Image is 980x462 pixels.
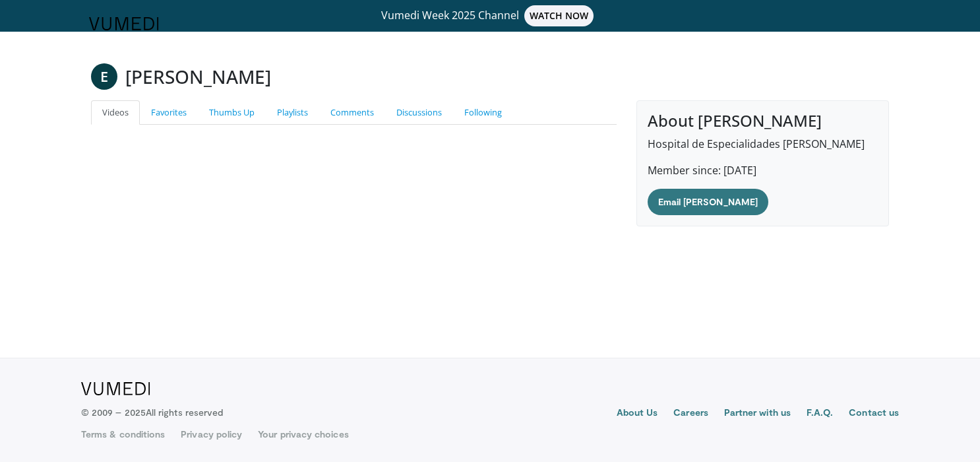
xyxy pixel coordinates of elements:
a: Privacy policy [181,428,242,441]
a: About Us [617,406,658,422]
img: VuMedi Logo [89,17,159,30]
a: Following [453,100,513,125]
img: VuMedi Logo [81,382,150,395]
a: Favorites [140,100,198,125]
a: Partner with us [724,406,791,422]
p: © 2009 – 2025 [81,406,223,419]
a: Videos [91,100,140,125]
a: Contact us [849,406,899,422]
a: F.A.Q. [807,406,833,422]
a: E [91,63,117,90]
p: Hospital de Especialidades [PERSON_NAME] [648,136,878,152]
a: Terms & conditions [81,428,165,441]
p: Member since: [DATE] [648,162,878,178]
a: Playlists [266,100,319,125]
a: Your privacy choices [258,428,348,441]
a: Thumbs Up [198,100,266,125]
h3: [PERSON_NAME] [125,63,271,90]
a: Email [PERSON_NAME] [648,189,768,215]
a: Discussions [385,100,453,125]
span: All rights reserved [146,407,223,418]
a: Careers [673,406,708,422]
a: Comments [319,100,385,125]
h4: About [PERSON_NAME] [648,112,878,131]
